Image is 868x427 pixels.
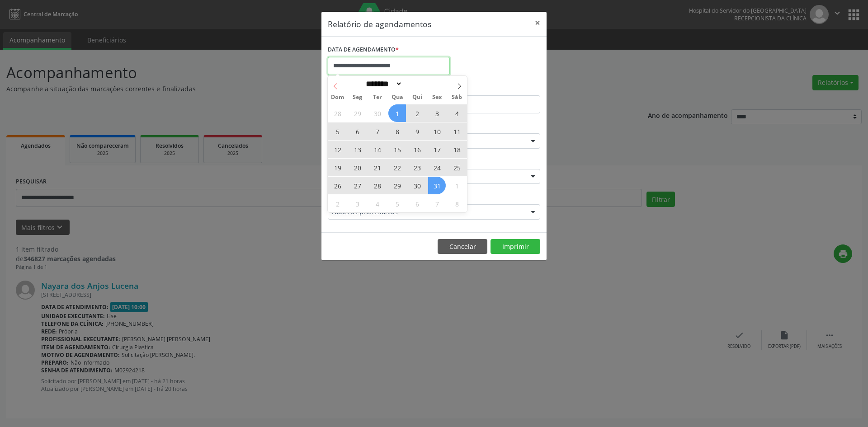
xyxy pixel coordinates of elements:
span: Outubro 22, 2025 [388,159,406,176]
span: Ter [368,94,387,100]
span: Sex [427,94,447,100]
span: Outubro 7, 2025 [368,122,386,140]
span: Outubro 20, 2025 [349,159,366,176]
span: Outubro 2, 2025 [408,104,426,122]
span: Outubro 10, 2025 [428,122,446,140]
span: Outubro 1, 2025 [388,104,406,122]
label: DATA DE AGENDAMENTO [328,43,399,57]
span: Outubro 19, 2025 [329,159,346,176]
span: Outubro 6, 2025 [349,122,366,140]
span: Outubro 14, 2025 [368,141,386,158]
span: Outubro 15, 2025 [388,141,406,158]
span: Outubro 17, 2025 [428,141,446,158]
span: Setembro 30, 2025 [368,104,386,122]
span: Outubro 31, 2025 [428,177,446,194]
span: Outubro 3, 2025 [428,104,446,122]
span: Outubro 18, 2025 [448,141,466,158]
span: Outubro 23, 2025 [408,159,426,176]
span: Outubro 11, 2025 [448,122,466,140]
span: Outubro 29, 2025 [388,177,406,194]
span: Novembro 5, 2025 [388,195,406,212]
span: Outubro 4, 2025 [448,104,466,122]
span: Outubro 27, 2025 [349,177,366,194]
span: Novembro 2, 2025 [329,195,346,212]
span: Novembro 1, 2025 [448,177,466,194]
button: Close [528,12,547,34]
span: Novembro 3, 2025 [349,195,366,212]
button: Cancelar [438,239,487,254]
span: Setembro 28, 2025 [329,104,346,122]
span: Sáb [447,94,467,100]
span: Novembro 7, 2025 [428,195,446,212]
span: Setembro 29, 2025 [349,104,366,122]
span: Outubro 21, 2025 [368,159,386,176]
span: Outubro 5, 2025 [329,122,346,140]
span: Outubro 9, 2025 [408,122,426,140]
span: Novembro 4, 2025 [368,195,386,212]
h5: Relatório de agendamentos [328,18,431,30]
label: ATÉ [436,81,540,95]
span: Outubro 25, 2025 [448,159,466,176]
span: Novembro 6, 2025 [408,195,426,212]
span: Outubro 26, 2025 [329,177,346,194]
span: Outubro 24, 2025 [428,159,446,176]
span: Outubro 12, 2025 [329,141,346,158]
span: Novembro 8, 2025 [448,195,466,212]
span: Outubro 28, 2025 [368,177,386,194]
span: Outubro 8, 2025 [388,122,406,140]
span: Qui [407,94,427,100]
span: Outubro 30, 2025 [408,177,426,194]
span: Outubro 16, 2025 [408,141,426,158]
input: Year [402,79,432,89]
select: Month [363,79,402,89]
span: Seg [348,94,368,100]
span: Dom [328,94,348,100]
span: Outubro 13, 2025 [349,141,366,158]
span: Qua [387,94,407,100]
button: Imprimir [491,239,540,254]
